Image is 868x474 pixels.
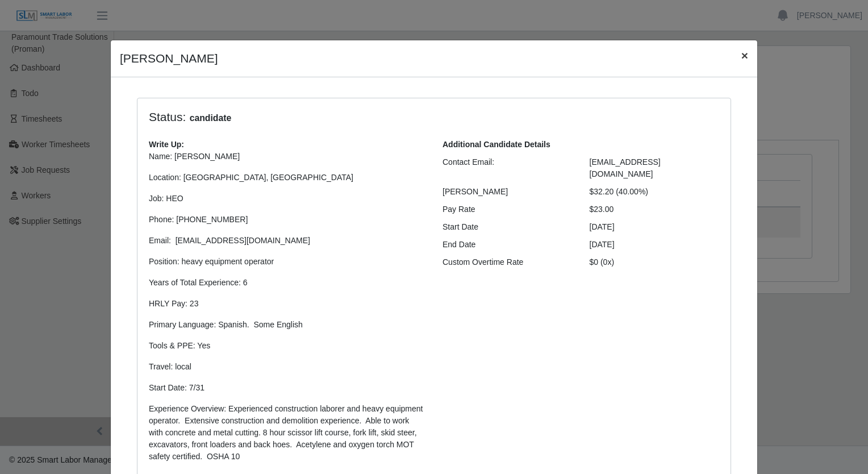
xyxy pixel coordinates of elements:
p: Location: [GEOGRAPHIC_DATA], [GEOGRAPHIC_DATA] [149,172,425,184]
p: Name: [PERSON_NAME] [149,151,425,163]
span: candidate [186,111,235,125]
div: Pay Rate [434,203,581,215]
span: $0 (0x) [590,257,615,267]
p: Start Date: 7/31 [149,382,425,394]
b: Additional Candidate Details [443,140,550,149]
h4: Status: [149,110,573,125]
div: [PERSON_NAME] [434,186,581,198]
div: $32.20 (40.00%) [581,186,728,198]
p: Tools & PPE: Yes [149,340,425,352]
span: × [741,49,748,62]
b: Write Up: [149,140,184,149]
p: Phone: [PHONE_NUMBER] [149,214,425,226]
h4: [PERSON_NAME] [120,49,218,68]
span: [EMAIL_ADDRESS][DOMAIN_NAME] [590,157,661,178]
div: Contact Email: [434,156,581,180]
span: [DATE] [590,240,615,249]
p: Job: HEO [149,193,425,205]
p: Primary Language: Spanish. Some English [149,319,425,331]
div: [DATE] [581,221,728,233]
div: Custom Overtime Rate [434,256,581,268]
p: Experience Overview: Experienced construction laborer and heavy equipment operator. Extensive con... [149,403,425,463]
p: HRLY Pay: 23 [149,298,425,310]
div: Start Date [434,221,581,233]
p: Travel: local [149,361,425,373]
button: Close [732,40,757,70]
p: Position: heavy equipment operator [149,256,425,268]
p: Years of Total Experience: 6 [149,277,425,289]
div: End Date [434,239,581,251]
p: Email: [EMAIL_ADDRESS][DOMAIN_NAME] [149,235,425,247]
div: $23.00 [581,203,728,215]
